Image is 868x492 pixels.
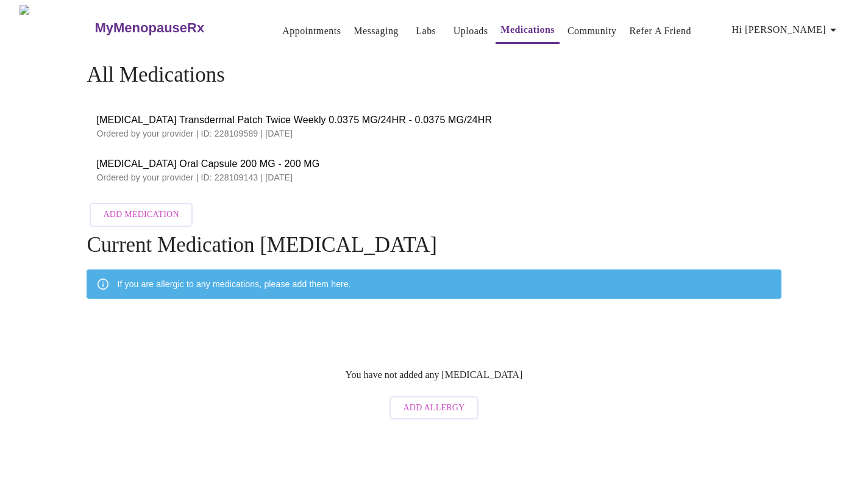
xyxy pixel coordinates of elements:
[20,5,93,51] img: MyMenopauseRx Logo
[630,23,692,40] a: Refer a Friend
[625,19,697,43] button: Refer a Friend
[346,369,523,380] p: You have not added any [MEDICAL_DATA]
[349,19,403,43] button: Messaging
[563,19,622,43] button: Community
[87,63,781,87] h4: All Medications
[500,21,555,38] a: Medications
[403,401,464,416] span: Add Allergy
[282,23,341,40] a: Appointments
[567,23,617,40] a: Community
[407,19,446,43] button: Labs
[454,23,488,40] a: Uploads
[416,23,436,40] a: Labs
[94,20,204,36] h3: MyMenopauseRx
[449,19,493,43] button: Uploads
[277,19,346,43] button: Appointments
[96,171,771,184] p: Ordered by your provider | ID: 228109143 | [DATE]
[103,207,179,223] span: Add Medication
[496,18,560,44] button: Medications
[732,21,841,38] span: Hi [PERSON_NAME]
[354,23,398,40] a: Messaging
[90,203,192,227] button: Add Medication
[87,233,781,257] h4: Current Medication [MEDICAL_DATA]
[117,273,350,295] div: If you are allergic to any medications, please add them here.
[390,396,478,420] button: Add Allergy
[96,127,771,140] p: Ordered by your provider | ID: 228109589 | [DATE]
[727,18,845,42] button: Hi [PERSON_NAME]
[96,157,771,171] span: [MEDICAL_DATA] Oral Capsule 200 MG - 200 MG
[96,113,771,127] span: [MEDICAL_DATA] Transdermal Patch Twice Weekly 0.0375 MG/24HR - 0.0375 MG/24HR
[93,7,253,49] a: MyMenopauseRx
